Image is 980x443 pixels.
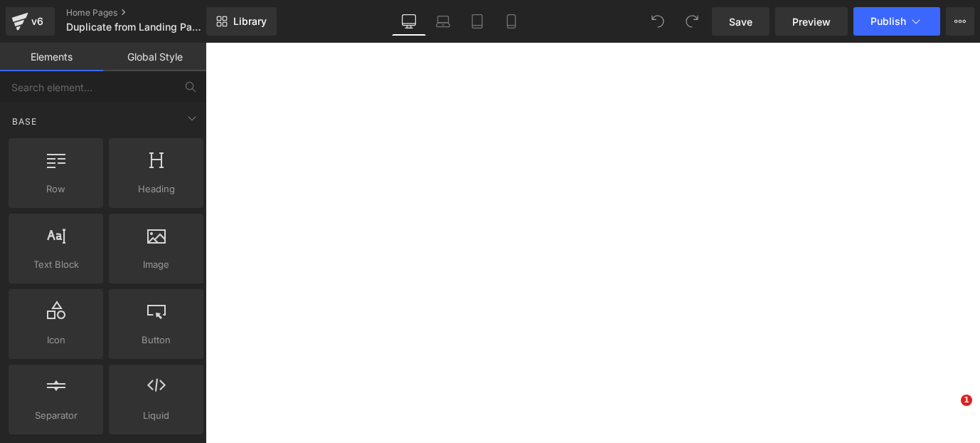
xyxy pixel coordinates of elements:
[870,16,906,27] span: Publish
[644,7,672,36] button: Undo
[6,7,55,36] a: v6
[113,333,199,348] span: Button
[11,115,38,128] span: Base
[113,182,199,197] span: Heading
[206,43,980,443] iframe: To enrich screen reader interactions, please activate Accessibility in Grammarly extension settings
[13,408,99,423] span: Separator
[426,7,460,36] a: Laptop
[66,7,230,19] a: Home Pages
[103,43,206,71] a: Global Style
[961,395,972,406] span: 1
[946,7,974,36] button: More
[113,257,199,272] span: Image
[678,7,706,36] button: Redo
[206,7,277,36] a: New Library
[853,7,940,36] button: Publish
[66,21,203,33] span: Duplicate from Landing Page - [DATE] 16:27:38
[729,14,752,29] span: Save
[113,408,199,423] span: Liquid
[792,14,831,29] span: Preview
[13,333,99,348] span: Icon
[932,395,966,429] iframe: Intercom live chat
[775,7,848,36] a: Preview
[392,7,426,36] a: Desktop
[233,15,267,28] span: Library
[13,182,99,197] span: Row
[28,12,46,31] div: v6
[494,7,528,36] a: Mobile
[460,7,494,36] a: Tablet
[13,257,99,272] span: Text Block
